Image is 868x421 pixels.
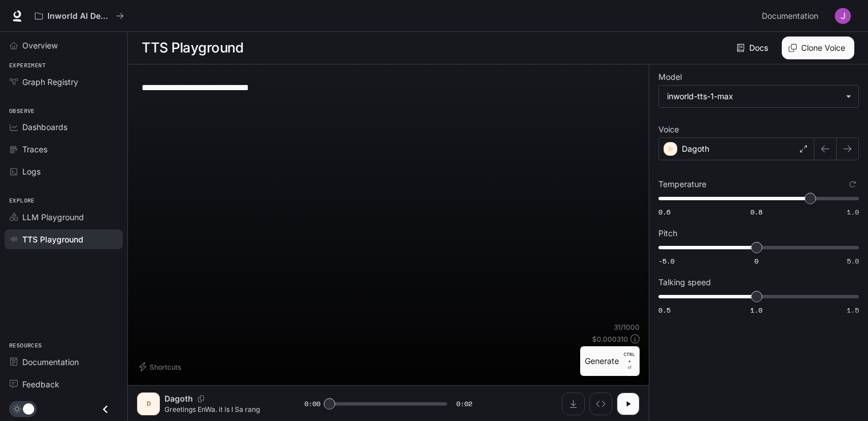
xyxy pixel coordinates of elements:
h1: TTS Playground [142,37,243,59]
span: 0.6 [658,207,670,217]
div: D [139,395,158,413]
button: Reset to default [846,178,859,191]
p: Dagoth [682,143,709,155]
a: Docs [734,37,773,59]
a: Graph Registry [5,72,123,92]
p: Voice [658,126,679,133]
span: 0:02 [456,398,472,410]
p: ⏎ [624,351,635,371]
span: LLM Playground [22,211,84,223]
p: Talking speed [658,278,711,286]
a: Dashboards [5,117,123,137]
button: Copy Voice ID [193,395,209,402]
p: Pitch [658,229,677,237]
span: Documentation [762,9,818,23]
a: Documentation [757,5,827,27]
p: Inworld AI Demos [47,11,111,21]
span: Dashboards [22,121,67,133]
span: Overview [22,39,58,51]
p: Model [658,73,682,81]
a: Documentation [5,352,123,372]
a: Feedback [5,374,123,394]
div: inworld-tts-1-max [659,86,858,107]
a: Overview [5,35,123,55]
p: $ 0.000310 [592,334,628,344]
p: Temperature [658,180,706,188]
button: GenerateCTRL +⏎ [580,346,640,376]
button: All workspaces [30,5,129,27]
span: Feedback [22,378,59,390]
span: Logs [22,165,41,177]
p: CTRL + [624,351,635,365]
button: Clone Voice [782,37,854,59]
button: User avatar [831,5,854,27]
p: Greetings EnWa. it is I Sa rang [164,404,277,414]
span: 0 [754,256,758,266]
a: LLM Playground [5,207,123,227]
span: 1.0 [847,207,859,217]
span: 5.0 [847,256,859,266]
span: 0.8 [750,207,762,217]
a: Logs [5,161,123,181]
span: Traces [22,143,47,155]
button: Close drawer [93,398,118,421]
p: Dagoth [164,393,193,404]
span: Graph Registry [22,76,78,88]
span: 1.5 [847,305,859,315]
button: Shortcuts [137,358,186,376]
p: 31 / 1000 [614,322,640,332]
a: TTS Playground [5,229,123,249]
div: inworld-tts-1-max [667,91,840,102]
span: -5.0 [658,256,674,266]
a: Traces [5,139,123,159]
span: Documentation [22,356,79,368]
span: 1.0 [750,305,762,315]
span: Dark mode toggle [23,402,34,415]
img: User avatar [835,8,851,24]
button: Download audio [562,392,585,415]
button: Inspect [589,392,612,415]
span: TTS Playground [22,233,83,245]
span: 0.5 [658,305,670,315]
span: 0:00 [304,398,320,410]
